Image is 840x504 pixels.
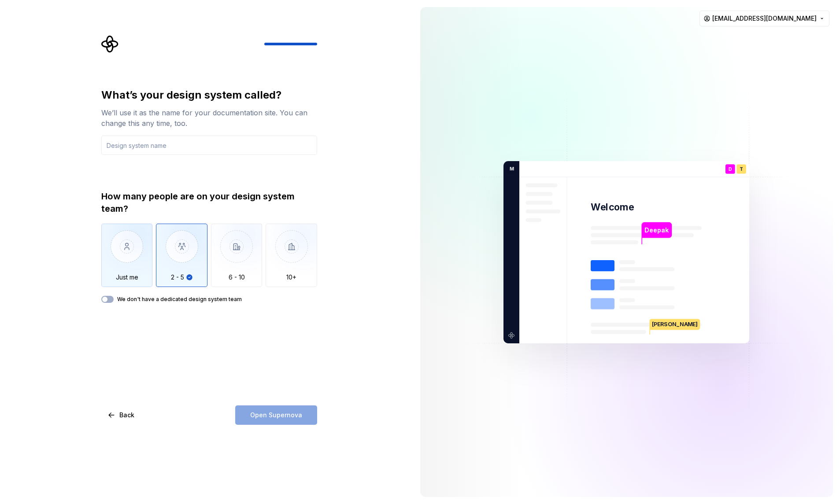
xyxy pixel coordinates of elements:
p: Welcome [591,201,634,213]
input: Design system name [101,136,317,155]
p: D [729,166,732,171]
span: Back [119,411,134,419]
div: What’s your design system called? [101,88,317,102]
svg: Supernova Logo [101,35,119,53]
div: T [736,164,746,174]
span: [EMAIL_ADDRESS][DOMAIN_NAME] [712,14,817,23]
label: We don't have a dedicated design system team [117,296,242,303]
button: [EMAIL_ADDRESS][DOMAIN_NAME] [699,11,829,26]
button: Back [101,405,142,425]
p: [PERSON_NAME] [650,319,700,330]
p: Deepak [645,225,669,235]
div: We’ll use it as the name for your documentation site. You can change this any time, too. [101,107,317,129]
div: How many people are on your design system team? [101,190,317,215]
p: M [507,165,514,173]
